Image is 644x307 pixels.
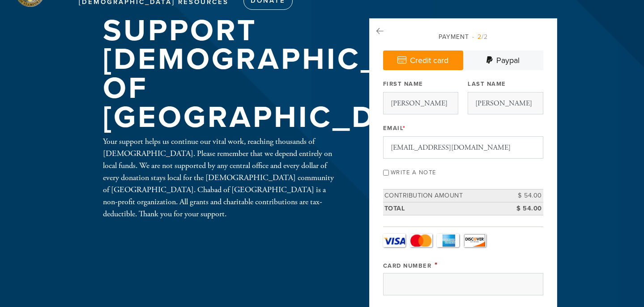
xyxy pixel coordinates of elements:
[383,32,543,42] div: Payment
[103,17,477,132] h1: Support [DEMOGRAPHIC_DATA] of [GEOGRAPHIC_DATA]
[468,80,506,88] label: Last Name
[403,125,406,132] span: This field is required.
[435,260,438,270] span: This field is required.
[437,234,459,247] a: Amex
[383,234,405,247] a: Visa
[463,50,543,70] a: Paypal
[383,202,503,215] td: Total
[464,234,486,247] a: Discover
[478,33,482,41] span: 2
[103,135,340,220] div: Your support helps us continue our vital work, reaching thousands of [DEMOGRAPHIC_DATA]. Please r...
[383,80,423,88] label: First Name
[503,189,543,202] td: $ 54.00
[472,33,488,41] span: /2
[410,234,432,247] a: MasterCard
[383,124,406,132] label: Email
[383,50,463,70] a: Credit card
[383,189,503,202] td: Contribution Amount
[503,202,543,215] td: $ 54.00
[383,262,432,269] label: Card Number
[391,169,436,176] label: Write a note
